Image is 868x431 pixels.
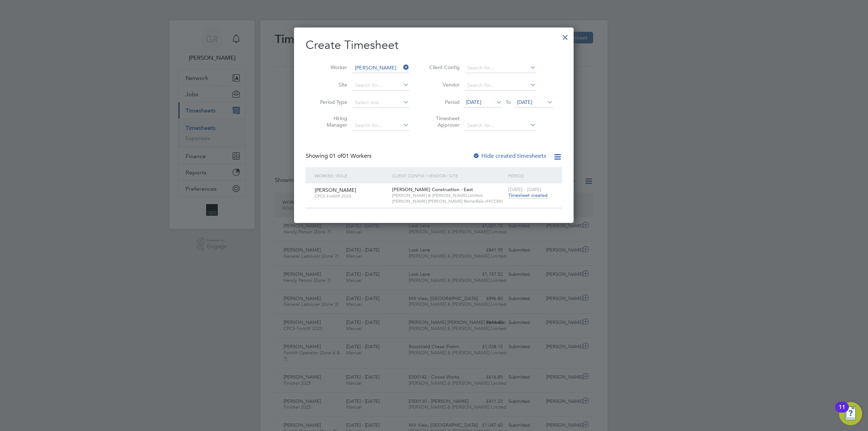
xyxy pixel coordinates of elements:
span: 01 Workers [329,152,371,160]
button: Open Resource Center, 11 new notifications [839,402,862,425]
span: [DATE] [517,99,532,105]
span: Timesheet created [508,192,548,199]
label: Site [315,81,347,88]
input: Select one [352,98,409,108]
div: Worker / Role [313,167,390,184]
input: Search for... [352,80,409,90]
input: Search for... [352,63,409,73]
span: [DATE] - [DATE] [508,186,541,193]
input: Search for... [352,121,409,131]
h2: Create Timesheet [306,38,562,53]
span: [DATE] [466,99,481,105]
input: Search for... [465,121,536,131]
input: Search for... [465,63,536,73]
label: Client Config [427,64,460,71]
span: [PERSON_NAME] [PERSON_NAME] Remedials (49CC88) [392,198,505,204]
label: Hide created timesheets [473,152,546,160]
label: Period [427,99,460,105]
span: CPCS Forklift 2025 [315,193,387,199]
span: To [503,97,513,107]
div: 11 [839,407,845,417]
span: [PERSON_NAME] Construction - East [392,186,473,193]
div: Showing [306,152,373,160]
span: [PERSON_NAME] [315,187,356,193]
label: Hiring Manager [315,115,347,128]
label: Timesheet Approver [427,115,460,128]
input: Search for... [465,80,536,90]
label: Worker [315,64,347,71]
div: Client Config / Vendor / Site [390,167,506,184]
label: Period Type [315,99,347,105]
span: [PERSON_NAME] & [PERSON_NAME] Limited [392,193,505,198]
span: 01 of [329,152,342,160]
div: Period [506,167,555,184]
label: Vendor [427,81,460,88]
